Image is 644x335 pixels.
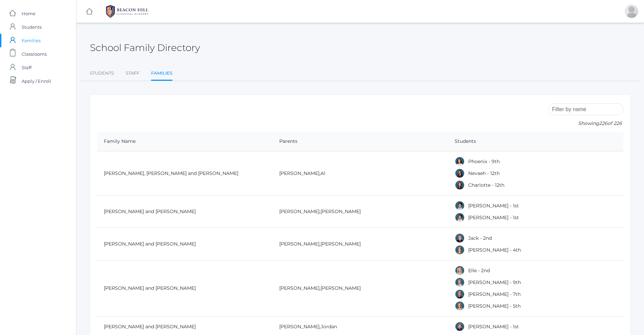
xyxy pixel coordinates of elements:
[455,289,465,299] div: Cole Albanese
[22,74,51,88] span: Apply / Enroll
[468,182,504,188] a: Charlotte - 12th
[320,208,361,214] a: [PERSON_NAME]
[104,285,196,291] a: [PERSON_NAME] and [PERSON_NAME]
[468,303,521,309] a: [PERSON_NAME] - 5th
[272,132,448,151] th: Parents
[104,241,196,247] a: [PERSON_NAME] and [PERSON_NAME]
[321,324,337,330] a: Jordan
[102,3,152,20] img: 1_BHCALogos-05.png
[468,279,521,285] a: [PERSON_NAME] - 9th
[279,170,319,176] a: [PERSON_NAME]
[279,208,319,214] a: [PERSON_NAME]
[279,285,319,291] a: [PERSON_NAME]
[455,156,465,166] div: Phoenix Abdulla
[22,61,31,74] span: Staff
[22,47,47,61] span: Classrooms
[455,265,465,276] div: Elle Albanese
[448,132,623,151] th: Students
[468,235,492,241] a: Jack - 2nd
[272,196,448,228] td: ,
[455,321,465,332] div: Nolan Alstot
[104,170,238,176] a: [PERSON_NAME], [PERSON_NAME] and [PERSON_NAME]
[90,67,114,80] a: Students
[455,301,465,311] div: Paige Albanese
[97,132,272,151] th: Family Name
[455,201,465,211] div: Dominic Abrea
[320,170,325,176] a: Al
[468,291,521,297] a: [PERSON_NAME] - 7th
[455,168,465,178] div: Nevaeh Abdulla
[468,203,519,209] a: [PERSON_NAME] - 1st
[272,228,448,260] td: ,
[468,247,521,253] a: [PERSON_NAME] - 4th
[468,324,519,330] a: [PERSON_NAME] - 1st
[22,20,42,34] span: Students
[22,34,41,47] span: Families
[151,67,172,81] a: Families
[548,103,623,115] input: Filter by name
[104,208,196,214] a: [PERSON_NAME] and [PERSON_NAME]
[468,214,519,221] a: [PERSON_NAME] - 1st
[599,120,607,126] span: 226
[320,241,361,247] a: [PERSON_NAME]
[468,170,500,176] a: Nevaeh - 12th
[455,233,465,243] div: Jack Adams
[468,158,500,164] a: Phoenix - 9th
[455,212,465,223] div: Grayson Abrea
[468,267,490,274] a: Elle - 2nd
[279,241,319,247] a: [PERSON_NAME]
[320,285,361,291] a: [PERSON_NAME]
[625,4,638,18] div: Derrick Marzano
[272,151,448,196] td: ,
[548,120,623,127] p: Showing of 226
[22,7,35,20] span: Home
[126,67,139,80] a: Staff
[104,324,196,330] a: [PERSON_NAME] and [PERSON_NAME]
[272,260,448,316] td: ,
[279,324,319,330] a: [PERSON_NAME]
[90,43,200,53] h2: School Family Directory
[455,180,465,190] div: Charlotte Abdulla
[455,245,465,255] div: Amelia Adams
[455,277,465,287] div: Logan Albanese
